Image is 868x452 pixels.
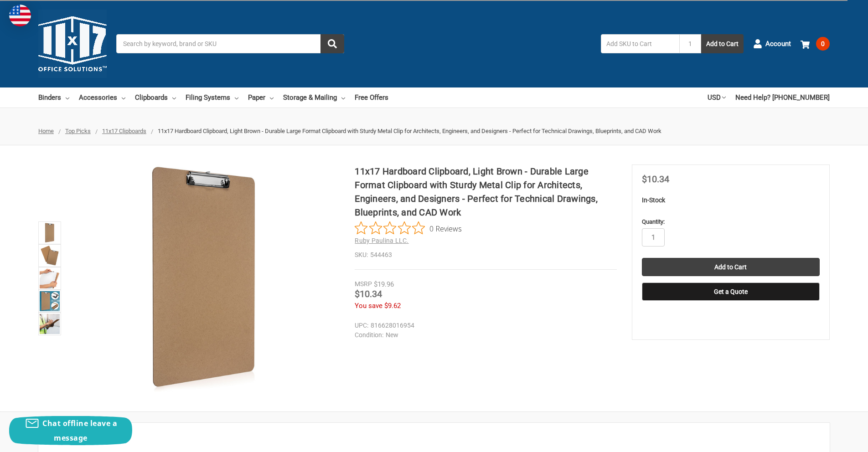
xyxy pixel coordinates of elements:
a: Top Picks [65,128,91,134]
img: Light brown 11x17 hardboard clipboard with a durable metal clip and smooth surface. [40,268,60,288]
p: In-Stock [642,195,820,205]
span: $10.34 [642,174,669,185]
span: 0 Reviews [429,221,462,235]
dd: 544463 [355,250,617,260]
a: 0 [801,32,830,56]
a: Account [753,32,791,56]
iframe: Google Customer Reviews [793,427,868,452]
button: Rated 0 out of 5 stars from 0 reviews. Jump to reviews. [355,221,462,235]
a: USD [708,87,726,108]
a: Paper [248,87,274,108]
button: Chat offline leave a message [9,416,132,445]
img: duty and tax information for United States [9,5,31,26]
span: 0 [816,37,830,51]
a: Accessories [79,87,125,108]
button: Get a Quote [642,282,820,301]
img: 11x17 Hardboard Clipboard | Durable, Professional Clipboard for Architects & Engineers [40,223,60,243]
span: $9.62 [384,302,401,310]
span: $10.34 [355,288,382,299]
a: Ruby Paulina LLC. [355,237,408,244]
a: Filing Systems [186,87,238,108]
span: $19.96 [374,280,394,288]
input: Add SKU to Cart [601,34,679,53]
span: Chat offline leave a message [42,418,117,443]
span: You save [355,302,382,310]
img: 11x17 Hardboard Clipboard, Light Brown - Durable Large Format Clipboard with Sturdy Metal Clip fo... [40,246,60,266]
a: 11x17 Clipboards [102,128,146,134]
span: Account [765,39,791,49]
input: Add to Cart [642,258,820,276]
span: 11x17 Hardboard Clipboard, Light Brown - Durable Large Format Clipboard with Sturdy Metal Clip fo... [158,128,661,134]
a: Need Help? [PHONE_NUMBER] [735,87,830,108]
img: 11x17 Hardboard Clipboard | Durable, Professional Clipboard for Architects & Engineers [90,164,318,392]
dt: SKU: [355,250,368,260]
a: Free Offers [355,87,388,108]
h2: Description [48,432,820,446]
a: Storage & Mailing [283,87,345,108]
dd: New [355,330,613,340]
a: Binders [38,87,69,108]
img: 11x17 Hardboard Clipboard, Light Brown - Durable Large Format Clipboard with Sturdy Metal Clip fo... [40,314,60,334]
dt: Condition: [355,330,383,340]
dd: 816628016954 [355,321,613,330]
h1: 11x17 Hardboard Clipboard, Light Brown - Durable Large Format Clipboard with Sturdy Metal Clip fo... [355,164,617,219]
dt: UPC: [355,321,368,330]
a: Home [38,128,54,134]
button: Add to Cart [701,34,744,53]
input: Search by keyword, brand or SKU [116,34,344,53]
img: 11x17.com [38,10,107,78]
img: 11x17 Hardboard Clipboard, Light Brown - Durable Large Format Clipboard with Sturdy Metal Clip fo... [40,291,60,311]
div: MSRP [355,279,372,289]
label: Quantity: [642,217,820,226]
a: Clipboards [135,87,176,108]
